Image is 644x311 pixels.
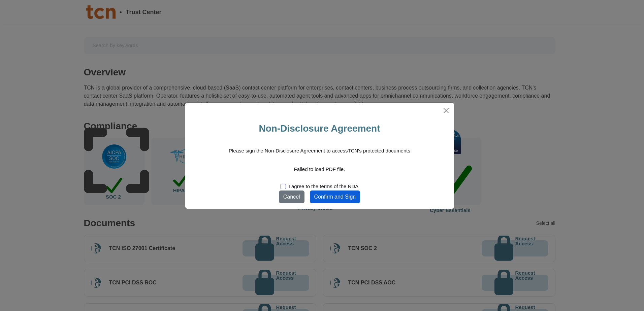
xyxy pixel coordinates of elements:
[289,184,359,189] div: I agree to the terms of the NDA
[259,125,380,132] div: Non-Disclosure Agreement
[441,105,451,116] button: Close
[310,191,360,203] button: Confirm and Sign
[279,191,304,203] button: Cancel
[294,167,345,172] div: Failed to load PDF file.
[229,148,410,153] p: Please sign the Non-Disclosure Agreement to access TCN 's protected documents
